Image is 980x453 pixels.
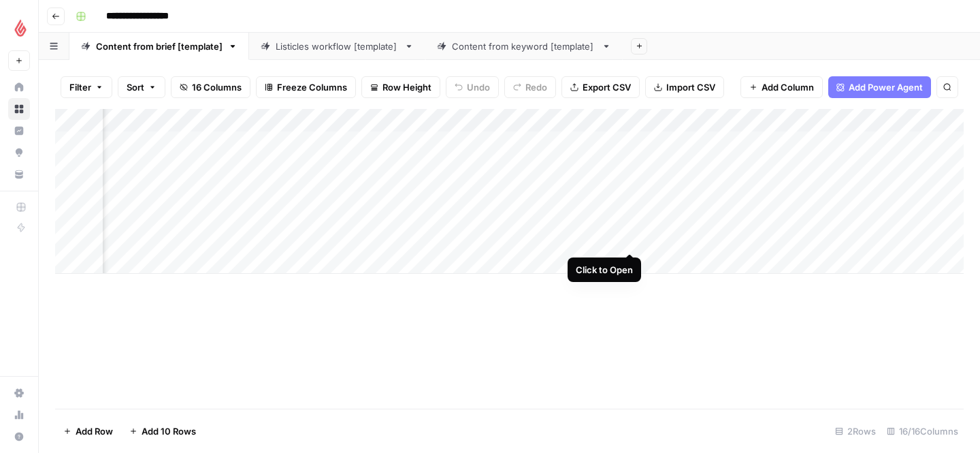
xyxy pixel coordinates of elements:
span: Add Column [762,80,814,94]
a: Opportunities [8,142,30,163]
a: Browse [8,98,30,120]
span: Add 10 Rows [142,424,196,438]
button: Workspace: Lightspeed [8,11,30,45]
span: Filter [69,80,91,94]
a: Home [8,76,30,98]
span: 16 Columns [192,80,242,94]
span: Sort [127,80,144,94]
button: Add 10 Rows [121,420,204,442]
button: Sort [118,76,165,98]
button: Freeze Columns [256,76,356,98]
div: 16/16 Columns [881,420,964,442]
span: Undo [467,80,490,94]
button: Import CSV [645,76,724,98]
span: Add Row [76,424,113,438]
button: Filter [61,76,112,98]
a: Insights [8,120,30,142]
span: Import CSV [666,80,715,94]
a: Your Data [8,163,30,185]
button: Add Power Agent [828,76,931,98]
button: Redo [504,76,556,98]
a: Content from brief [template] [69,33,249,60]
button: Export CSV [561,76,640,98]
button: Row Height [361,76,440,98]
a: Settings [8,382,30,404]
button: 16 Columns [171,76,250,98]
div: Content from keyword [template] [452,40,596,53]
span: Row Height [382,80,431,94]
div: Listicles workflow [template] [276,40,399,53]
span: Redo [525,80,547,94]
a: Listicles workflow [template] [249,33,425,60]
img: Lightspeed Logo [8,16,33,40]
span: Freeze Columns [277,80,347,94]
span: Export CSV [583,80,631,94]
div: Click to Open [576,263,633,277]
button: Undo [446,76,499,98]
div: 2 Rows [830,420,881,442]
span: Add Power Agent [849,80,923,94]
button: Add Column [740,76,823,98]
a: Content from keyword [template] [425,33,623,60]
button: Add Row [55,420,121,442]
button: Help + Support [8,426,30,448]
div: Content from brief [template] [96,40,223,53]
a: Usage [8,404,30,426]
